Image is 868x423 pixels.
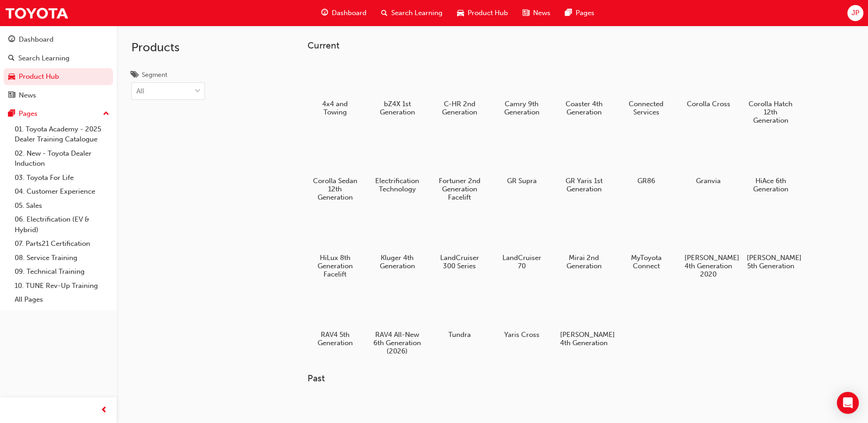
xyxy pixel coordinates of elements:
[747,100,795,125] h5: Corolla Hatch 12th Generation
[498,331,546,339] h5: Yaris Cross
[11,212,113,237] a: 06. Electrification (EV & Hybrid)
[533,8,550,18] span: News
[11,279,113,293] a: 10. TUNE Rev-Up Training
[837,392,859,414] div: Open Intercom Messenger
[619,58,674,119] a: Connected Services
[685,254,733,278] h5: [PERSON_NAME] 4th Generation 2020
[370,135,425,196] a: Electrification Technology
[370,212,425,273] a: Kluger 4th Generation
[5,3,69,23] img: Trak
[11,237,113,251] a: 07. Parts21 Certification
[311,254,359,278] h5: HiLux 8th Generation Facelift
[311,177,359,201] h5: Corolla Sedan 12th Generation
[560,177,608,193] h5: GR Yaris 1st Generation
[381,7,388,19] span: search-icon
[321,7,328,19] span: guage-icon
[556,58,611,119] a: Coaster 4th Generation
[8,36,15,44] span: guage-icon
[432,289,487,342] a: Tundra
[743,58,798,128] a: Corolla Hatch 12th Generation
[619,135,674,188] a: GR86
[311,331,359,347] h5: RAV4 5th Generation
[565,7,572,19] span: pages-icon
[436,177,484,201] h5: Fortuner 2nd Generation Facelift
[19,90,36,101] div: News
[373,331,421,355] h5: RAV4 All-New 6th Generation (2026)
[307,40,827,51] h3: Current
[4,50,113,67] a: Search Learning
[4,87,113,104] a: News
[311,100,359,116] h5: 4x4 and Towing
[370,289,425,358] a: RAV4 All-New 6th Generation (2026)
[468,8,508,18] span: Product Hub
[8,54,15,63] span: search-icon
[370,58,425,119] a: bZ4X 1st Generation
[11,265,113,279] a: 09. Technical Training
[560,254,608,270] h5: Mirai 2nd Generation
[8,110,15,118] span: pages-icon
[307,373,827,384] h3: Past
[494,135,549,188] a: GR Supra
[4,68,113,85] a: Product Hub
[8,92,15,100] span: news-icon
[747,177,795,193] h5: HiAce 6th Generation
[432,212,487,273] a: LandCruiser 300 Series
[498,100,546,116] h5: Camry 9th Generation
[560,100,608,116] h5: Coaster 4th Generation
[685,177,733,185] h5: Granvia
[436,100,484,116] h5: C-HR 2nd Generation
[101,405,108,416] span: prev-icon
[11,184,113,199] a: 04. Customer Experience
[18,53,70,64] div: Search Learning
[11,146,113,171] a: 02. New - Toyota Dealer Induction
[373,100,421,116] h5: bZ4X 1st Generation
[432,58,487,119] a: C-HR 2nd Generation
[747,254,795,270] h5: [PERSON_NAME] 5th Generation
[681,212,736,282] a: [PERSON_NAME] 4th Generation 2020
[131,71,138,80] span: tags-icon
[391,8,442,18] span: Search Learning
[19,108,38,119] div: Pages
[523,7,529,19] span: news-icon
[307,135,362,205] a: Corolla Sedan 12th Generation
[194,86,201,98] span: down-icon
[19,34,54,45] div: Dashboard
[743,135,798,196] a: HiAce 6th Generation
[4,105,113,122] button: Pages
[450,4,515,22] a: car-iconProduct Hub
[11,122,113,146] a: 01. Toyota Academy - 2025 Dealer Training Catalogue
[558,4,602,22] a: pages-iconPages
[373,177,421,193] h5: Electrification Technology
[314,4,374,22] a: guage-iconDashboard
[681,135,736,188] a: Granvia
[622,254,670,270] h5: MyToyota Connect
[307,212,362,282] a: HiLux 8th Generation Facelift
[307,58,362,119] a: 4x4 and Towing
[436,331,484,339] h5: Tundra
[556,289,611,350] a: [PERSON_NAME] 4th Generation
[622,177,670,185] h5: GR86
[556,212,611,273] a: Mirai 2nd Generation
[681,58,736,111] a: Corolla Cross
[142,70,167,80] div: Segment
[457,7,464,19] span: car-icon
[556,135,611,196] a: GR Yaris 1st Generation
[515,4,558,22] a: news-iconNews
[11,251,113,265] a: 08. Service Training
[619,212,674,273] a: MyToyota Connect
[11,171,113,185] a: 03. Toyota For Life
[494,58,549,119] a: Camry 9th Generation
[131,40,205,55] h2: Products
[373,254,421,270] h5: Kluger 4th Generation
[743,212,798,273] a: [PERSON_NAME] 5th Generation
[498,254,546,270] h5: LandCruiser 70
[4,29,113,105] button: DashboardSearch LearningProduct HubNews
[852,8,859,18] span: JP
[11,293,113,307] a: All Pages
[622,100,670,116] h5: Connected Services
[332,8,367,18] span: Dashboard
[560,331,608,347] h5: [PERSON_NAME] 4th Generation
[432,135,487,205] a: Fortuner 2nd Generation Facelift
